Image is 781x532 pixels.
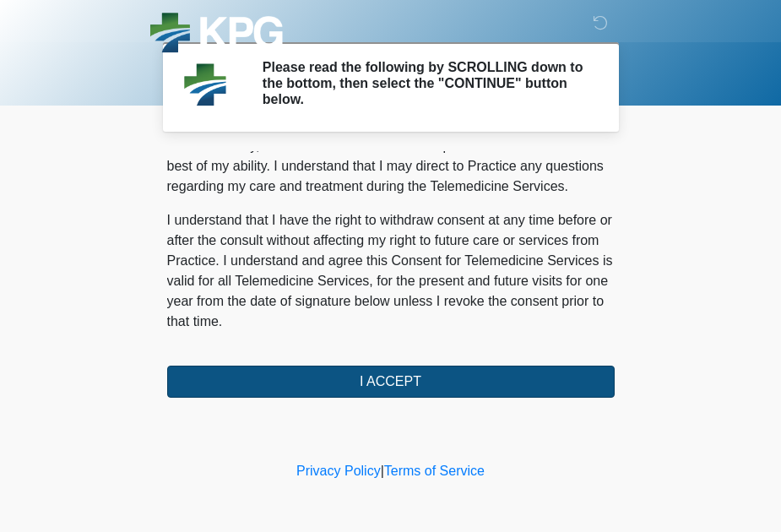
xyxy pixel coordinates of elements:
a: Privacy Policy [296,464,381,478]
img: Agent Avatar [180,59,231,110]
p: I acknowledge that it is my responsibility to provide information about my medical history, condi... [167,116,615,197]
h2: Please read the following by SCROLLING down to the bottom, then select the "CONTINUE" button below. [263,59,589,108]
button: I ACCEPT [167,366,615,398]
img: KPG Healthcare Logo [150,13,283,57]
a: Terms of Service [384,464,485,478]
a: | [381,464,384,478]
p: I understand that I have the right to withdraw consent at any time before or after the consult wi... [167,210,615,332]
